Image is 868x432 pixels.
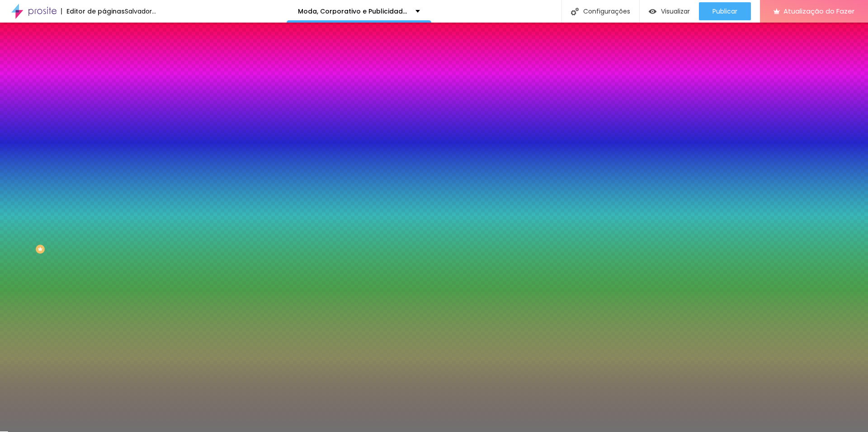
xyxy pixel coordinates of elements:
font: Configurações [583,7,630,16]
font: Salvador... [125,7,156,16]
font: Atualização do Fazer [783,6,854,16]
font: Publicar [712,7,737,16]
button: Visualizar [640,2,699,20]
img: view-1.svg [649,8,656,15]
font: Editor de páginas [66,7,125,16]
font: Visualizar [661,7,690,16]
button: Publicar [699,2,751,20]
img: Ícone [571,8,579,15]
font: Moda, Corporativo e Publicidade - SoutoMaior Fotografia [298,7,489,16]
